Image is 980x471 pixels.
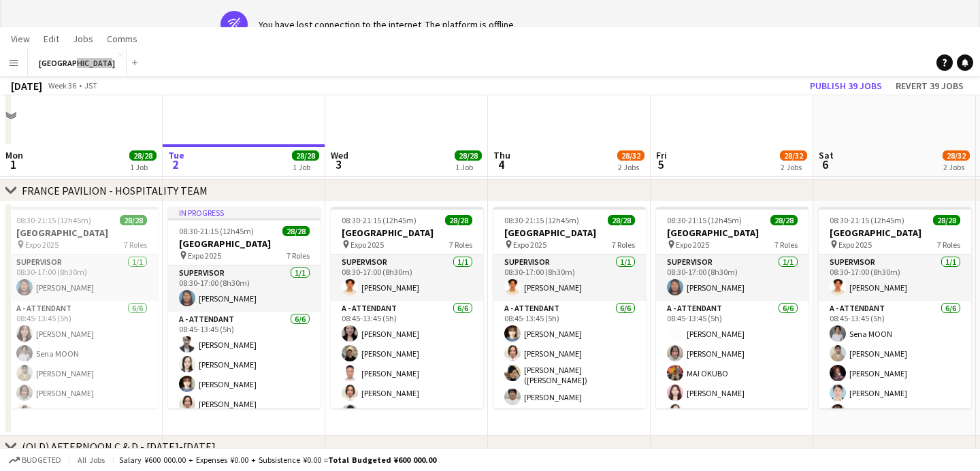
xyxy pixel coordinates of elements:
span: Expo 2025 [676,240,709,250]
div: 1 Job [130,162,156,172]
span: Wed [331,149,348,161]
button: Publish 39 jobs [804,77,887,95]
app-card-role: SUPERVISOR1/108:30-17:00 (8h30m)[PERSON_NAME] [168,265,321,312]
span: Expo 2025 [838,240,872,250]
span: Budgeted [22,455,61,465]
app-card-role: SUPERVISOR1/108:30-17:00 (8h30m)[PERSON_NAME] [819,255,971,301]
span: Sat [819,149,834,161]
app-job-card: 08:30-21:15 (12h45m)28/28[GEOGRAPHIC_DATA] Expo 20257 RolesSUPERVISOR1/108:30-17:00 (8h30m)[PERSO... [493,207,646,408]
span: Fri [656,149,667,161]
app-job-card: In progress08:30-21:15 (12h45m)28/28[GEOGRAPHIC_DATA] Expo 20257 RolesSUPERVISOR1/108:30-17:00 (8... [168,207,321,408]
span: Expo 2025 [513,240,546,250]
span: 08:30-21:15 (12h45m) [179,226,254,236]
h3: [GEOGRAPHIC_DATA] [493,227,646,239]
span: 08:30-21:15 (12h45m) [342,215,416,225]
button: [GEOGRAPHIC_DATA] [28,50,127,76]
span: 28/28 [129,150,157,161]
span: Expo 2025 [25,240,59,250]
span: 28/32 [617,150,644,161]
app-job-card: 08:30-21:15 (12h45m)28/28[GEOGRAPHIC_DATA] Expo 20257 RolesSUPERVISOR1/108:30-17:00 (8h30m)[PERSO... [5,207,158,408]
span: 28/28 [282,226,310,236]
span: 7 Roles [937,240,960,250]
span: Jobs [73,33,93,45]
span: 7 Roles [449,240,472,250]
span: Expo 2025 [188,250,221,261]
span: Week 36 [45,80,79,91]
div: [DATE] [11,79,42,93]
span: 28/28 [608,215,635,225]
div: (OLD) AFTERNOON C & D - [DATE]-[DATE] [22,440,216,453]
div: JST [84,80,97,91]
span: 28/28 [455,150,482,161]
app-card-role: A - ATTENDANT6/608:45-13:45 (5h)Sena MOON[PERSON_NAME][PERSON_NAME][PERSON_NAME][PERSON_NAME] [819,301,971,446]
span: 1 [3,157,23,172]
button: Budgeted [7,453,63,468]
div: You have lost connection to the internet. The platform is offline. [259,18,516,31]
span: 08:30-21:15 (12h45m) [16,215,91,225]
span: 28/28 [933,215,960,225]
span: 08:30-21:15 (12h45m) [667,215,742,225]
h3: [GEOGRAPHIC_DATA] [331,227,483,239]
span: 7 Roles [774,240,798,250]
h3: [GEOGRAPHIC_DATA] [656,227,808,239]
span: All jobs [75,455,108,465]
span: Mon [5,149,23,161]
span: 28/28 [445,215,472,225]
span: 28/32 [780,150,807,161]
span: 28/28 [770,215,798,225]
span: 08:30-21:15 (12h45m) [830,215,904,225]
app-card-role: SUPERVISOR1/108:30-17:00 (8h30m)[PERSON_NAME] [656,255,808,301]
span: Thu [493,149,510,161]
span: 7 Roles [287,250,310,261]
a: Comms [101,30,143,48]
span: 7 Roles [124,240,147,250]
app-job-card: 08:30-21:15 (12h45m)28/28[GEOGRAPHIC_DATA] Expo 20257 RolesSUPERVISOR1/108:30-17:00 (8h30m)[PERSO... [656,207,808,408]
span: 28/28 [292,150,319,161]
app-card-role: SUPERVISOR1/108:30-17:00 (8h30m)[PERSON_NAME] [331,255,483,301]
span: 28/28 [120,215,147,225]
span: 08:30-21:15 (12h45m) [504,215,579,225]
app-card-role: SUPERVISOR1/108:30-17:00 (8h30m)[PERSON_NAME] [5,255,158,301]
span: 6 [817,157,834,172]
div: 2 Jobs [943,162,969,172]
span: 3 [329,157,348,172]
app-card-role: A - ATTENDANT6/608:45-13:45 (5h)[PERSON_NAME][PERSON_NAME]MAI OKUBO[PERSON_NAME][PERSON_NAME] [656,301,808,446]
app-card-role: A - ATTENDANT6/608:45-13:45 (5h)[PERSON_NAME][PERSON_NAME][PERSON_NAME]([PERSON_NAME])[PERSON_NAME] [493,301,646,450]
app-job-card: 08:30-21:15 (12h45m)28/28[GEOGRAPHIC_DATA] Expo 20257 RolesSUPERVISOR1/108:30-17:00 (8h30m)[PERSO... [331,207,483,408]
span: 4 [491,157,510,172]
app-card-role: A - ATTENDANT6/608:45-13:45 (5h)[PERSON_NAME][PERSON_NAME][PERSON_NAME][PERSON_NAME]Kosei INOKUMA [331,301,483,446]
span: 28/32 [943,150,970,161]
div: 2 Jobs [781,162,806,172]
span: Total Budgeted ¥600 000.00 [328,455,436,465]
span: Expo 2025 [350,240,384,250]
app-job-card: 08:30-21:15 (12h45m)28/28[GEOGRAPHIC_DATA] Expo 20257 RolesSUPERVISOR1/108:30-17:00 (8h30m)[PERSO... [819,207,971,408]
h3: [GEOGRAPHIC_DATA] [819,227,971,239]
span: 2 [166,157,184,172]
a: Edit [38,30,65,48]
app-card-role: A - ATTENDANT6/608:45-13:45 (5h)[PERSON_NAME][PERSON_NAME][PERSON_NAME][PERSON_NAME] [168,312,321,457]
div: 2 Jobs [618,162,644,172]
div: 1 Job [455,162,481,172]
button: Revert 39 jobs [890,77,969,95]
a: View [5,30,35,48]
div: 1 Job [293,162,318,172]
span: 7 Roles [612,240,635,250]
div: In progress [168,207,321,218]
span: 5 [654,157,667,172]
app-card-role: A - ATTENDANT6/608:45-13:45 (5h)[PERSON_NAME]Sena MOON[PERSON_NAME][PERSON_NAME][PERSON_NAME] [5,301,158,446]
span: Edit [44,33,59,45]
h3: [GEOGRAPHIC_DATA] [5,227,158,239]
span: Tue [168,149,184,161]
span: Comms [107,33,137,45]
div: Salary ¥600 000.00 + Expenses ¥0.00 + Subsistence ¥0.00 = [119,455,436,465]
h3: [GEOGRAPHIC_DATA] [168,238,321,250]
app-card-role: SUPERVISOR1/108:30-17:00 (8h30m)[PERSON_NAME] [493,255,646,301]
span: View [11,33,30,45]
div: FRANCE PAVILION - HOSPITALITY TEAM [22,184,208,197]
